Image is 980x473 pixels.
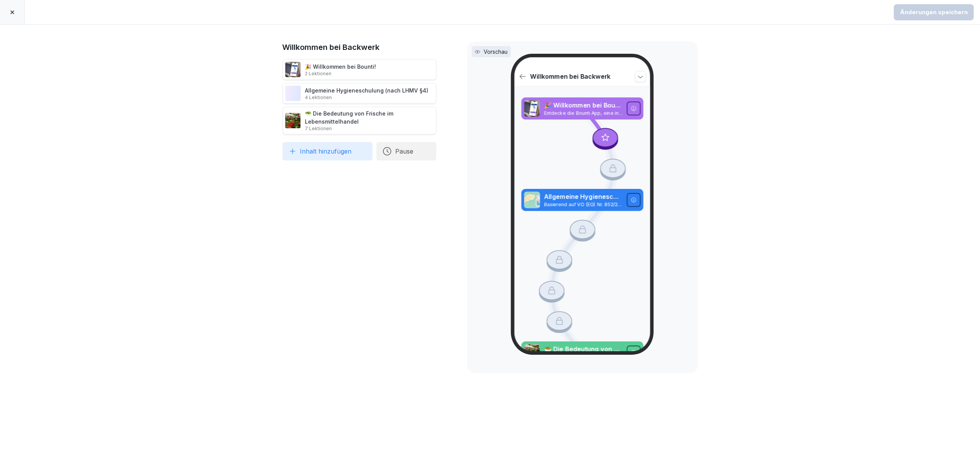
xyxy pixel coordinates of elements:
img: d4z7zkl15d8x779j9syzxbez.png [524,344,540,361]
img: b4eu0mai1tdt6ksd7nlke1so.png [285,62,301,77]
div: 🥗 Die Bedeutung von Frische im Lebensmittelhandel [305,109,434,132]
img: gxsnf7ygjsfsmxd96jxi4ufn.png [285,86,301,101]
img: b4eu0mai1tdt6ksd7nlke1so.png [524,100,540,117]
div: Allgemeine Hygieneschulung (nach LHMV §4)4 Lektionen [283,83,436,104]
p: 2 Lektionen [305,71,376,77]
h1: Willkommen bei Backwerk [283,41,436,53]
p: Vorschau [484,48,508,56]
div: 🎉 Willkommen bei Bounti!2 Lektionen [283,59,436,80]
p: 🥗 Die Bedeutung von Frische im Lebensmittelhandel [544,345,623,354]
img: d4z7zkl15d8x779j9syzxbez.png [285,113,301,128]
p: 4 Lektionen [305,94,429,101]
p: 🎉 Willkommen bei Bounti! [544,101,623,110]
img: gxsnf7ygjsfsmxd96jxi4ufn.png [524,192,540,208]
div: Allgemeine Hygieneschulung (nach LHMV §4) [305,86,429,101]
div: 🥗 Die Bedeutung von Frische im Lebensmittelhandel7 Lektionen [283,107,436,134]
div: Änderungen speichern [900,8,968,17]
button: Änderungen speichern [894,4,974,20]
button: Pause [376,142,436,160]
div: 🎉 Willkommen bei Bounti! [305,63,376,77]
p: Basierend auf VO (EG) Nr. 852/2004, LMHV, DIN10514 und IFSG. Jährliche Wiederholung empfohlen. Mi... [544,202,623,208]
button: Inhalt hinzufügen [283,142,373,160]
p: Allgemeine Hygieneschulung (nach LHMV §4) [544,193,623,202]
p: Willkommen bei Backwerk [530,72,631,81]
p: Entdecke die Bounti App, eine innovative Lernplattform, die dir flexibles und unterhaltsames Lern... [544,110,623,116]
p: 7 Lektionen [305,126,434,132]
